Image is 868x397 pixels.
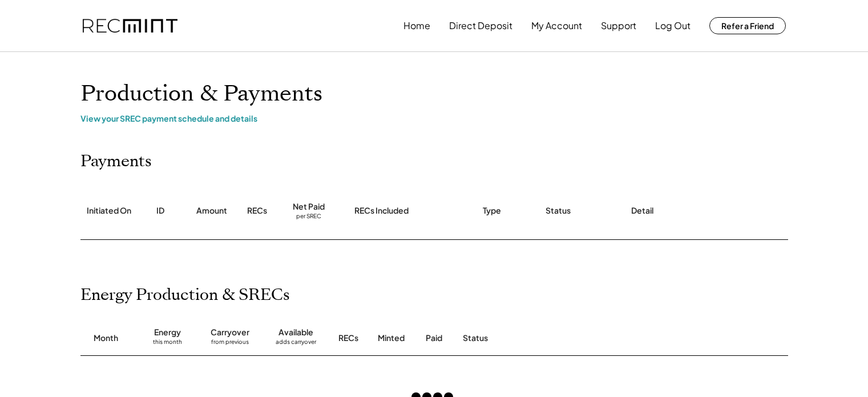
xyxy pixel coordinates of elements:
[709,17,786,34] button: Refer a Friend
[196,205,227,216] div: Amount
[153,338,182,350] div: this month
[631,205,653,216] div: Detail
[463,332,657,344] div: Status
[80,286,290,305] h2: Energy Production & SRECs
[80,152,152,171] h2: Payments
[403,14,430,37] button: Home
[80,81,788,107] h1: Production & Payments
[247,205,267,216] div: RECs
[601,14,636,37] button: Support
[154,327,181,338] div: Energy
[378,332,405,344] div: Minted
[87,205,131,216] div: Initiated On
[293,201,325,212] div: Net Paid
[655,14,691,37] button: Log Out
[483,205,501,216] div: Type
[338,332,358,344] div: RECs
[278,327,313,338] div: Available
[276,338,316,350] div: adds carryover
[94,332,118,344] div: Month
[354,205,409,216] div: RECs Included
[211,338,249,350] div: from previous
[449,14,512,37] button: Direct Deposit
[83,19,177,33] img: recmint-logotype%403x.png
[211,327,249,338] div: Carryover
[156,205,164,216] div: ID
[426,332,442,344] div: Paid
[531,14,582,37] button: My Account
[80,113,788,123] div: View your SREC payment schedule and details
[546,205,571,216] div: Status
[296,212,321,221] div: per SREC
